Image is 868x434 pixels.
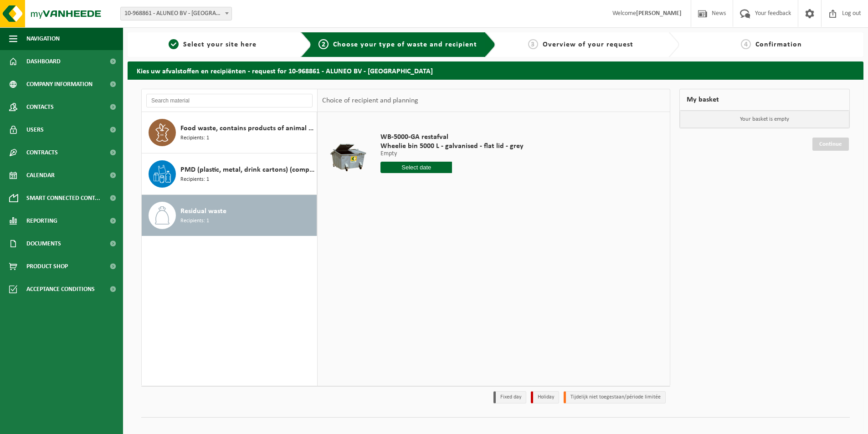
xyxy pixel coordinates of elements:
button: Residual waste Recipients: 1 [142,195,317,236]
span: WB-5000-GA restafval [380,133,524,142]
span: Company information [26,73,92,96]
strong: [PERSON_NAME] [636,10,682,17]
span: Residual waste [180,206,226,217]
span: Recipients: 1 [180,134,209,143]
span: Contracts [26,141,58,164]
li: Tijdelijk niet toegestaan/période limitée [564,391,666,403]
h2: Kies uw afvalstoffen en recipiënten - request for 10-968861 - ALUNEO BV - [GEOGRAPHIC_DATA] [128,61,863,79]
button: PMD (plastic, metal, drink cartons) (companies) Recipients: 1 [142,153,317,195]
span: PMD (plastic, metal, drink cartons) (companies) [180,164,314,175]
span: 4 [741,39,751,49]
span: Dashboard [26,50,61,73]
span: Calendar [26,164,55,187]
span: 1 [169,39,179,49]
p: Your basket is empty [680,111,849,128]
span: Users [26,118,44,141]
span: 3 [528,39,538,49]
span: Acceptance conditions [26,278,95,301]
span: Select your site here [183,41,257,48]
span: Confirmation [755,41,802,48]
span: Recipients: 1 [180,175,209,184]
span: Recipients: 1 [180,217,209,225]
span: Documents [26,232,61,255]
span: Contacts [26,96,54,118]
span: Navigation [26,27,60,50]
input: Select date [380,162,452,173]
span: Food waste, contains products of animal origin, unwrapped, category 3 [180,123,314,134]
a: Continue [812,138,849,151]
span: 2 [318,39,329,49]
div: My basket [679,89,850,111]
span: Choose your type of waste and recipient [333,41,477,48]
span: 10-968861 - ALUNEO BV - HUIZINGEN [121,7,231,20]
div: Choice of recipient and planning [318,89,423,112]
button: Food waste, contains products of animal origin, unwrapped, category 3 Recipients: 1 [142,112,317,153]
span: Overview of your request [543,41,633,48]
p: Empty [380,151,524,157]
input: Search material [146,94,313,107]
span: Reporting [26,209,57,232]
span: Wheelie bin 5000 L - galvanised - flat lid - grey [380,142,524,151]
span: 10-968861 - ALUNEO BV - HUIZINGEN [120,7,232,20]
span: Product Shop [26,255,68,278]
span: Smart connected cont... [26,187,100,209]
a: 1Select your site here [132,39,293,50]
li: Holiday [531,391,559,403]
li: Fixed day [493,391,526,403]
